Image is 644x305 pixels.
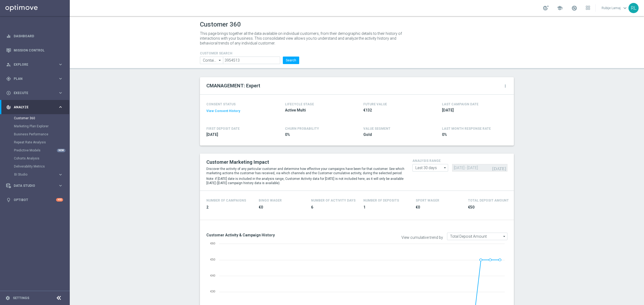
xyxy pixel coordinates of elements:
[14,184,58,187] span: Data Studio
[442,102,478,106] h4: LAST CAMPAIGN DATE
[14,193,56,207] a: Optibot
[6,105,58,110] div: Analyze
[206,102,269,106] h4: CONSENT STATUS
[601,4,628,12] a: Rubije Lamajkeyboard_arrow_down
[14,138,69,146] div: Repeat Rate Analysis
[6,198,11,202] i: lightbulb
[14,172,63,177] button: BI Studio keyboard_arrow_right
[557,5,563,11] span: school
[363,108,426,113] span: €132
[14,116,56,120] a: Customer 360
[14,132,56,136] a: Business Performance
[14,43,63,57] a: Mission Control
[206,233,353,237] h3: Customer Activity & Campaign History
[200,57,223,64] input: Contains
[259,205,305,210] span: €0
[200,21,514,28] h1: Customer 360
[206,109,240,113] button: View Consent History
[58,183,63,188] i: keyboard_arrow_right
[14,63,58,66] span: Explore
[217,57,223,64] i: arrow_drop_down
[6,184,63,188] button: Data Studio keyboard_arrow_right
[210,258,215,261] text: €50
[210,242,215,245] text: €60
[285,102,314,106] h4: LIFECYCLE STAGE
[210,290,215,293] text: €30
[6,34,11,39] i: equalizer
[14,91,58,95] span: Execute
[14,114,69,122] div: Customer 360
[6,48,63,53] button: Mission Control
[14,146,69,154] div: Predictive Models
[502,233,507,240] i: arrow_drop_down
[442,127,491,131] span: LAST MONTH RESPONSE RATE
[285,108,348,113] span: Active Multi
[14,173,53,176] span: BI Studio
[6,183,58,188] div: Data Studio
[14,170,69,178] div: BI Studio
[14,156,56,161] a: Cohorts Analysis
[14,130,69,138] div: Business Performance
[442,108,505,113] span: 2025-07-25
[13,296,29,300] a: Settings
[14,164,56,169] a: Deliverability Metrics
[200,31,407,46] p: This page brings together all the data available on individual customers, from their demographic ...
[628,3,639,13] div: RL
[416,205,462,210] span: €0
[14,106,58,109] span: Analyze
[447,233,507,240] input: Total Deposit Amount
[14,162,69,170] div: Deliverability Metrics
[14,140,56,144] a: Repeat Rate Analysis
[6,76,11,81] i: gps_fixed
[285,132,348,137] span: 0%
[57,149,65,152] div: NEW
[206,159,404,165] h2: Customer Marketing Impact
[6,76,58,81] div: Plan
[14,122,69,130] div: Marketing Plan Explorer
[14,173,58,176] div: BI Studio
[6,34,63,38] button: equalizer Dashboard
[14,77,58,80] span: Plan
[58,172,63,177] i: keyboard_arrow_right
[6,62,58,67] div: Explore
[6,91,63,95] div: play_circle_outline Execute keyboard_arrow_right
[223,57,280,64] input: Enter CID, Email, name or phone
[206,167,404,175] p: Discover the activity of any particular customer and determine how effective your campaigns have ...
[14,154,69,162] div: Cohorts Analysis
[6,62,63,67] button: person_search Explore keyboard_arrow_right
[468,199,509,202] h4: Total Deposit Amount
[6,198,63,202] div: lightbulb Optibot +10
[622,5,628,11] span: keyboard_arrow_down
[6,62,11,67] i: person_search
[412,164,448,172] input: Last 30 days
[6,91,11,95] i: play_circle_outline
[311,199,356,202] h4: Number of Activity Days
[206,127,240,131] h4: FIRST DEPOSIT DATE
[58,105,63,110] i: keyboard_arrow_right
[206,83,260,89] h2: CMANAGEMENT: Expert
[311,205,357,210] span: 6
[6,193,63,207] div: Optibot
[283,57,299,64] button: Search
[58,76,63,81] i: keyboard_arrow_right
[442,164,448,171] i: arrow_drop_down
[401,235,443,240] label: View cumulative trend by
[206,199,246,202] h4: Number of Campaigns
[442,132,505,137] span: 0%
[259,199,282,202] h4: Bingo Wager
[206,132,269,137] span: 2022-01-18
[6,105,63,109] button: track_changes Analyze keyboard_arrow_right
[6,43,63,57] div: Mission Control
[363,199,399,202] h4: Number of Deposits
[14,124,56,128] a: Marketing Plan Explorer
[6,29,63,43] div: Dashboard
[6,77,63,81] button: gps_fixed Plan keyboard_arrow_right
[6,105,11,110] i: track_changes
[363,205,409,210] span: 1
[468,205,514,210] span: €50
[58,62,63,67] i: keyboard_arrow_right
